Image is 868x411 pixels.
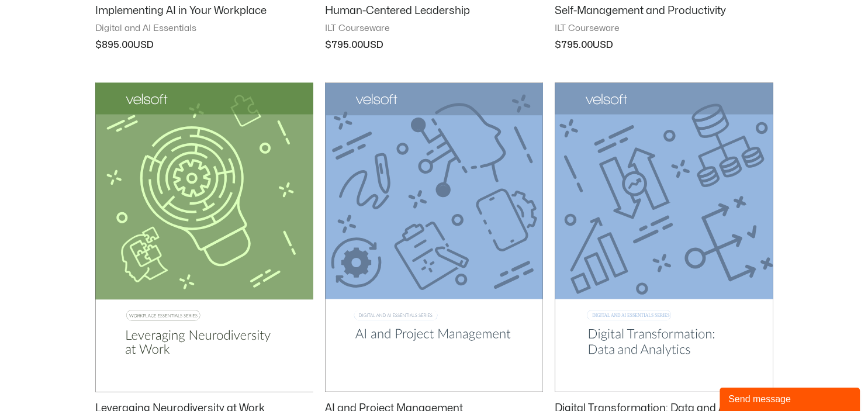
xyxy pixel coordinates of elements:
[325,23,543,34] span: ILT Courseware
[325,4,543,23] a: Human-Centered Leadership
[325,40,331,50] span: $
[95,23,313,34] span: Digital and AI Essentials
[95,4,313,18] h2: Implementing AI in Your Workplace
[325,40,363,50] bdi: 795.00
[555,40,593,50] bdi: 795.00
[555,4,773,18] h2: Self-Management and Productivity
[555,40,561,50] span: $
[555,23,773,34] span: ILT Courseware
[555,4,773,23] a: Self-Management and Productivity
[95,40,102,50] span: $
[95,82,313,392] img: Leveraging Neurodiversity at Work
[555,82,773,392] img: Digital Transformation: Data and Analytics
[95,40,133,50] bdi: 895.00
[720,385,862,411] iframe: chat widget
[325,4,543,18] h2: Human-Centered Leadership
[325,82,543,392] img: AI and Project Management
[95,4,313,23] a: Implementing AI in Your Workplace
